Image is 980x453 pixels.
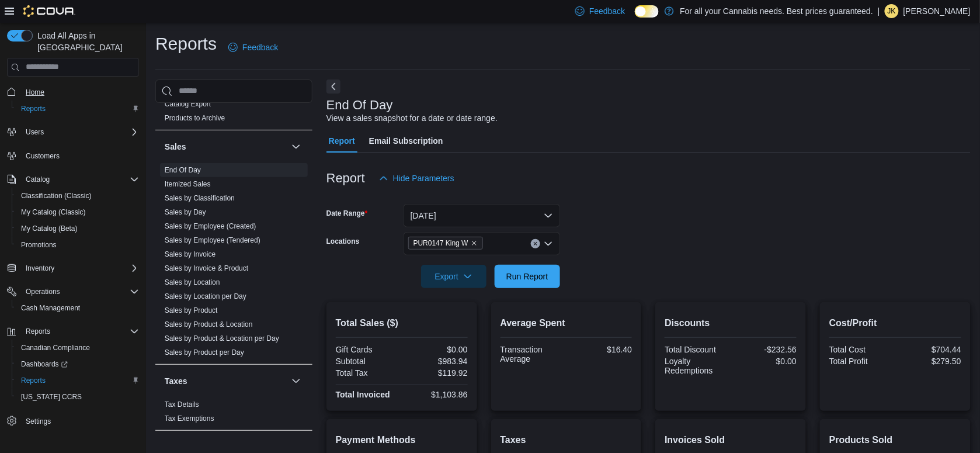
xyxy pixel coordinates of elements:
label: Date Range [326,209,368,218]
button: Reports [21,324,55,338]
button: Catalog [21,172,54,186]
a: [US_STATE] CCRS [16,390,86,404]
button: Users [2,124,144,140]
button: Run Report [495,265,560,288]
span: My Catalog (Beta) [21,224,78,233]
div: $983.94 [404,357,468,366]
span: Report [329,129,355,153]
button: Canadian Compliance [12,340,144,356]
h3: End Of Day [326,98,393,112]
p: | [878,4,880,18]
span: Itemized Sales [165,179,211,189]
span: Users [26,127,44,137]
p: [PERSON_NAME] [903,4,971,18]
input: Dark Mode [635,5,659,18]
div: $279.50 [898,357,961,366]
a: Sales by Invoice [165,250,216,258]
span: PUR0147 King W [413,237,468,249]
div: Total Profit [829,357,893,366]
span: Sales by Location [165,278,220,287]
span: Classification (Classic) [16,189,139,203]
span: Products to Archive [165,113,225,123]
div: Subtotal [336,357,399,366]
span: Inventory [21,261,139,275]
a: My Catalog (Beta) [16,222,82,236]
span: Cash Management [21,303,80,313]
button: Users [21,125,48,139]
div: View a sales snapshot for a date or date range. [326,112,498,125]
span: End Of Day [165,165,201,175]
a: Tax Exemptions [165,414,214,423]
span: PUR0147 King W [408,237,483,250]
div: $119.92 [404,368,468,378]
a: Sales by Product [165,306,218,314]
a: Dashboards [12,356,144,372]
div: -$232.56 [733,345,797,354]
strong: Total Invoiced [336,390,390,399]
button: Sales [165,141,287,153]
button: Hide Parameters [374,167,459,190]
h2: Payment Methods [336,433,468,447]
button: Remove PUR0147 King W from selection in this group [471,240,478,247]
span: Operations [26,287,60,296]
a: Sales by Location per Day [165,292,246,300]
span: My Catalog (Classic) [21,208,86,217]
a: Promotions [16,238,61,252]
span: Home [21,85,139,99]
button: Next [326,79,340,94]
a: Catalog Export [165,100,211,108]
span: Tax Details [165,400,199,409]
button: Customers [2,147,144,164]
span: Reports [21,104,46,113]
a: Classification (Classic) [16,189,96,203]
div: $704.44 [898,345,961,354]
span: Sales by Product & Location per Day [165,334,279,343]
div: Transaction Average [501,345,564,364]
span: Settings [26,417,51,426]
span: Promotions [21,240,57,250]
span: Catalog [21,172,139,186]
a: Tax Details [165,400,199,409]
button: Inventory [21,261,59,275]
h2: Invoices Sold [665,433,797,447]
button: Catalog [2,171,144,188]
h2: Total Sales ($) [336,316,468,330]
span: Sales by Employee (Tendered) [165,236,260,245]
button: Cash Management [12,300,144,316]
div: Total Cost [829,345,893,354]
button: Home [2,84,144,101]
div: Products [155,97,312,130]
span: Export [428,265,479,288]
span: Sales by Day [165,208,206,217]
span: Run Report [506,271,548,282]
a: Canadian Compliance [16,341,95,355]
button: Inventory [2,260,144,276]
button: Operations [21,285,65,299]
h2: Cost/Profit [829,316,961,330]
a: Products to Archive [165,114,225,122]
a: Customers [21,149,64,163]
a: Itemized Sales [165,180,211,188]
button: Reports [12,372,144,389]
div: $0.00 [733,357,797,366]
div: Total Discount [665,345,728,354]
a: Sales by Classification [165,194,235,202]
a: Sales by Employee (Created) [165,222,256,230]
span: Canadian Compliance [21,343,90,352]
div: Gift Cards [336,345,399,354]
div: Sales [155,163,312,364]
span: Classification (Classic) [21,191,92,200]
span: Catalog [26,175,50,184]
span: Settings [21,413,139,428]
div: Loyalty Redemptions [665,357,728,375]
div: Total Tax [336,368,399,378]
button: Sales [289,140,303,154]
span: Users [21,125,139,139]
span: Sales by Classification [165,193,235,203]
span: Sales by Invoice & Product [165,264,248,273]
a: Sales by Day [165,208,206,216]
span: Operations [21,285,139,299]
button: Export [421,265,486,288]
span: Feedback [242,42,278,53]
